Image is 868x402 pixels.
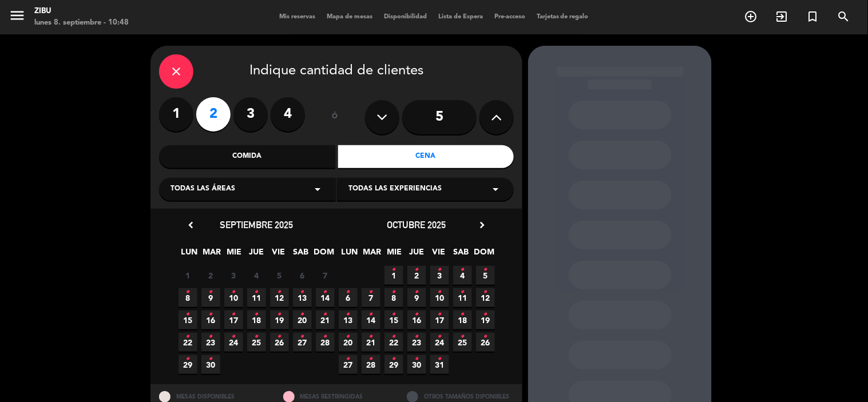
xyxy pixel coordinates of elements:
span: 12 [270,288,289,307]
span: JUE [407,245,426,264]
span: 2 [407,266,426,285]
span: 17 [430,311,449,329]
span: Lista de Espera [433,14,489,20]
i: • [209,283,213,301]
i: • [369,283,373,301]
i: • [209,305,213,324]
span: 19 [476,311,495,329]
i: • [461,305,465,324]
i: • [392,350,396,368]
span: 29 [385,355,403,374]
span: 27 [339,355,358,374]
span: 19 [270,311,289,329]
span: 2 [201,266,220,285]
i: • [278,305,282,324]
div: lunes 8. septiembre - 10:48 [34,17,129,29]
span: 24 [224,333,243,352]
span: 4 [247,266,266,285]
span: 3 [224,266,243,285]
i: chevron_right [476,219,488,231]
span: 11 [247,288,266,307]
i: • [483,261,487,279]
span: 1 [179,266,197,285]
i: • [209,350,213,368]
i: • [186,283,190,301]
span: 6 [293,266,312,285]
span: 25 [247,333,266,352]
span: 23 [407,333,426,352]
span: octubre 2025 [387,219,446,230]
span: VIE [430,245,449,264]
i: • [392,283,396,301]
label: 4 [271,97,305,132]
i: • [300,283,304,301]
span: 1 [385,266,403,285]
span: Mapa de mesas [321,14,378,20]
span: 5 [476,266,495,285]
span: 27 [293,333,312,352]
span: 15 [179,311,197,329]
span: JUE [247,245,266,264]
span: 7 [316,266,335,285]
i: • [278,328,282,346]
span: 9 [407,288,426,307]
i: • [186,350,190,368]
span: septiembre 2025 [220,219,293,230]
i: • [255,283,259,301]
span: SAB [452,245,471,264]
span: Tarjetas de regalo [531,14,594,20]
i: • [300,305,304,324]
i: • [392,305,396,324]
span: LUN [180,245,199,264]
span: Pre-acceso [489,14,531,20]
i: • [255,328,259,346]
span: Disponibilidad [378,14,433,20]
div: ó [316,97,354,137]
span: 22 [385,333,403,352]
i: • [346,283,350,301]
i: • [415,328,419,346]
span: 4 [453,266,472,285]
i: • [392,261,396,279]
span: 30 [201,355,220,374]
div: Comida [159,145,335,168]
button: menu [9,7,26,28]
span: 24 [430,333,449,352]
span: 25 [453,333,472,352]
span: MIE [385,245,404,264]
span: 21 [316,311,335,329]
i: • [323,328,327,346]
i: menu [9,7,26,24]
span: LUN [340,245,359,264]
i: • [438,350,442,368]
span: 28 [316,333,335,352]
span: 8 [179,288,197,307]
i: • [323,305,327,324]
span: 3 [430,266,449,285]
span: MAR [363,245,382,264]
span: 16 [201,311,220,329]
span: 6 [339,288,358,307]
i: • [483,328,487,346]
span: 20 [339,333,358,352]
label: 2 [196,97,231,132]
span: 8 [385,288,403,307]
span: 10 [224,288,243,307]
span: 13 [339,311,358,329]
span: 12 [476,288,495,307]
i: • [232,305,236,324]
i: • [186,328,190,346]
span: Mis reservas [274,14,321,20]
span: MIE [225,245,244,264]
span: 26 [476,333,495,352]
span: 5 [270,266,289,285]
i: • [186,305,190,324]
span: 7 [362,288,381,307]
i: • [255,305,259,324]
div: Cena [338,145,514,168]
div: Indique cantidad de clientes [159,54,514,89]
span: 10 [430,288,449,307]
span: 16 [407,311,426,329]
label: 3 [233,97,268,132]
span: 21 [362,333,381,352]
